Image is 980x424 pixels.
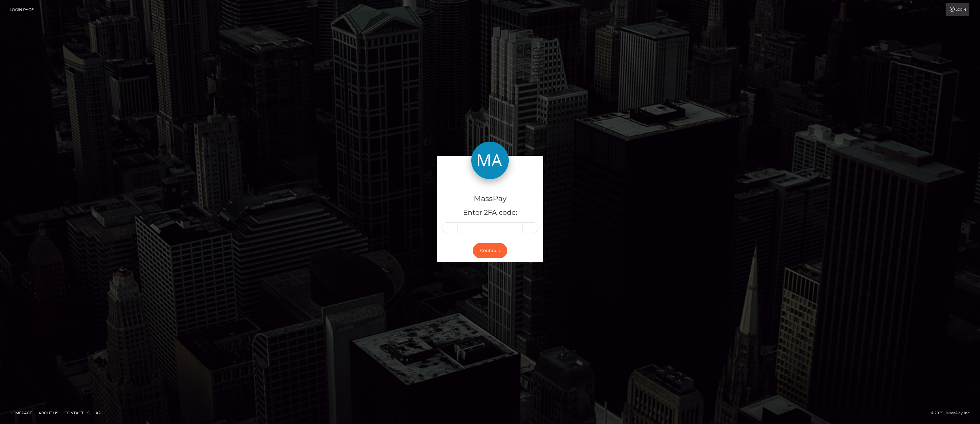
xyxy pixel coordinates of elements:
[93,408,105,418] a: API
[62,408,92,418] a: Contact Us
[471,142,509,179] img: MassPay
[442,193,538,204] h4: MassPay
[931,410,975,416] div: © 2025 , MassPay Inc.
[442,208,538,218] h5: Enter 2FA code:
[36,408,61,418] a: About Us
[473,243,507,258] button: Continue
[10,3,34,16] a: Login Page
[946,3,969,16] a: Login
[7,408,35,418] a: Homepage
